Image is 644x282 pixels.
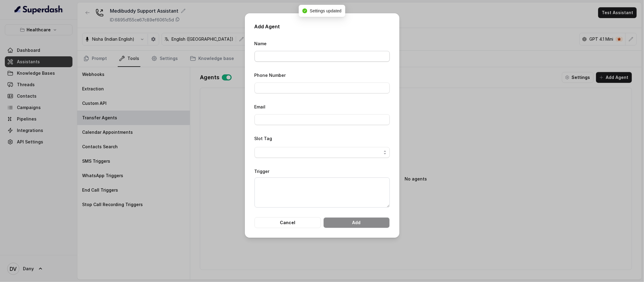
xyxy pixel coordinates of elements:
span: check-circle [303,8,307,13]
label: Email [255,104,266,109]
label: Trigger [255,169,270,174]
button: Add [323,217,390,228]
h2: Add Agent [255,23,390,30]
button: Cancel [255,217,321,228]
label: Slot Tag [255,136,272,141]
span: Settings updated [310,8,341,13]
label: Phone Number [255,73,286,78]
label: Name [255,41,267,46]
